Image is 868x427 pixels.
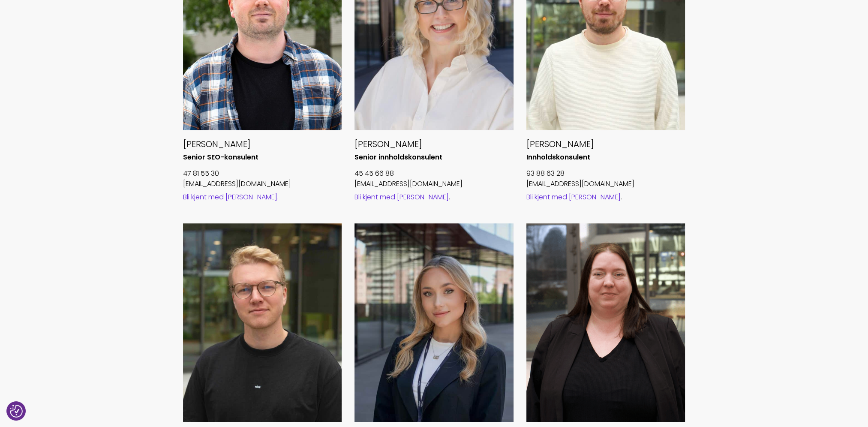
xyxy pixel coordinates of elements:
h6: Senior innholdskonsulent [354,153,514,162]
h6: Senior SEO-konsulent [183,153,342,162]
a: Bli kjent med [PERSON_NAME] [526,192,621,202]
p: 47 81 55 30 [183,168,342,179]
a: [EMAIL_ADDRESS][DOMAIN_NAME] [354,179,463,189]
h5: [PERSON_NAME] [183,138,342,150]
a: [EMAIL_ADDRESS][DOMAIN_NAME] [526,179,634,189]
h5: [PERSON_NAME] [526,138,685,150]
a: Bli kjent med [PERSON_NAME] [183,192,277,202]
a: [EMAIL_ADDRESS][DOMAIN_NAME] [183,179,291,189]
p: 93 88 63 28 [526,168,685,179]
button: Samtykkepreferanser [10,405,23,418]
div: . [354,192,514,202]
h5: [PERSON_NAME] [354,138,514,150]
div: . [526,192,685,202]
p: 45 45 66 88 [354,168,514,179]
a: Bli kjent med [PERSON_NAME] [354,192,449,202]
img: Revisit consent button [10,405,23,418]
h6: Innholdskonsulent [526,153,685,162]
div: . [183,192,342,202]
